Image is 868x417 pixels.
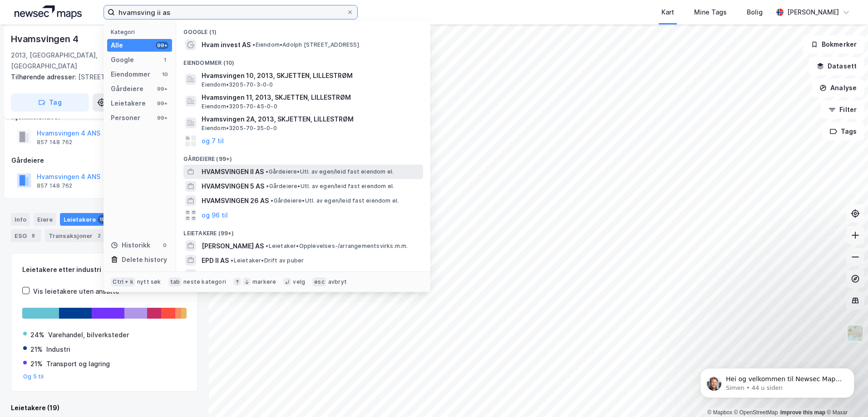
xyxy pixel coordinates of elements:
[161,56,168,63] div: 1
[45,229,107,242] div: Transaksjoner
[202,241,264,252] span: [PERSON_NAME] AS
[156,100,168,107] div: 99+
[202,70,419,81] span: Hvamsvingen 10, 2013, SKJETTEN, LILLESTRØM
[293,278,305,286] div: velg
[176,21,430,38] div: Google (1)
[22,264,187,275] div: Leietakere etter industri
[98,215,107,224] div: 19
[822,122,864,141] button: Tags
[30,359,43,369] div: 21%
[694,7,727,18] div: Mine Tags
[266,183,269,189] span: •
[686,349,868,412] iframe: Intercom notifications melding
[111,277,135,286] div: Ctrl + k
[202,114,419,125] span: Hvamsvingen 2A, 2013, SKJETTEN, LILLESTRØM
[168,277,182,286] div: tab
[111,54,134,65] div: Google
[161,242,168,249] div: 0
[11,229,41,242] div: ESG
[202,136,224,146] button: og 7 til
[252,41,359,48] span: Eiendom • Adolph [STREET_ADDRESS]
[137,278,161,286] div: nytt søk
[46,344,70,355] div: Industri
[11,50,149,72] div: 2013, [GEOGRAPHIC_DATA], [GEOGRAPHIC_DATA]
[23,373,44,380] button: Og 5 til
[252,278,276,286] div: markere
[11,213,30,226] div: Info
[60,213,111,226] div: Leietakere
[111,98,146,109] div: Leietakere
[787,7,839,18] div: [PERSON_NAME]
[202,81,273,88] span: Eiendom • 3205-70-3-0-0
[266,168,268,175] span: •
[661,7,674,18] div: Kart
[34,213,56,226] div: Eiere
[707,409,732,416] a: Mapbox
[183,278,226,286] div: neste kategori
[161,71,168,78] div: 10
[111,29,172,35] div: Kategori
[252,41,255,48] span: •
[11,155,197,166] div: Gårdeiere
[803,35,864,53] button: Bokmerker
[37,139,72,146] div: 857 148 762
[156,114,168,121] div: 99+
[156,85,168,92] div: 99+
[780,409,825,416] a: Improve this map
[111,112,140,123] div: Personer
[734,409,778,416] a: OpenStreetMap
[747,7,763,18] div: Bolig
[202,103,277,110] span: Eiendom • 3205-70-45-0-0
[111,40,123,51] div: Alle
[266,168,394,175] span: Gårdeiere • Utl. av egen/leid fast eiendom el.
[202,210,228,221] button: og 96 til
[111,83,143,94] div: Gårdeiere
[202,270,243,281] span: KENFISH II AS
[202,166,264,177] span: HVAMSVINGEN II AS
[809,57,864,75] button: Datasett
[231,257,304,264] span: Leietaker • Drift av puber
[122,254,167,265] div: Delete history
[202,125,276,132] span: Eiendom • 3205-70-35-0-0
[202,39,251,50] span: Hvam invest AS
[37,182,72,189] div: 857 148 762
[266,242,268,249] span: •
[11,72,191,82] div: [STREET_ADDRESS]
[202,92,419,103] span: Hvamsvingen 11, 2013, SKJETTEN, LILLESTRØM
[11,402,198,413] div: Leietakere (19)
[821,101,864,119] button: Filter
[11,73,78,81] span: Tilhørende adresser:
[812,79,864,97] button: Analyse
[231,257,233,264] span: •
[328,278,347,286] div: avbryt
[266,242,408,250] span: Leietaker • Opplevelses-/arrangementsvirks.m.m.
[176,148,430,165] div: Gårdeiere (99+)
[33,286,119,297] div: Vis leietakere uten ansatte
[111,69,150,80] div: Eiendommer
[176,223,430,239] div: Leietakere (99+)
[202,181,264,192] span: HVAMSVINGEN 5 AS
[11,93,89,112] button: Tag
[202,255,229,266] span: EPD II AS
[30,344,43,355] div: 21%
[156,42,168,49] div: 99+
[48,330,129,340] div: Varehandel, bilverksteder
[111,240,150,251] div: Historikk
[46,359,110,369] div: Transport og lagring
[11,32,80,46] div: Hvamsvingen 4
[94,231,104,240] div: 2
[115,5,346,19] input: Søk på adresse, matrikkel, gårdeiere, leietakere eller personer
[312,277,326,286] div: esc
[202,195,269,206] span: HVAMSVINGEN 26 AS
[29,231,38,240] div: 8
[271,197,399,204] span: Gårdeiere • Utl. av egen/leid fast eiendom el.
[847,325,864,342] img: Z
[30,330,44,340] div: 24%
[266,183,394,190] span: Gårdeiere • Utl. av egen/leid fast eiendom el.
[176,52,430,68] div: Eiendommer (10)
[271,197,273,204] span: •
